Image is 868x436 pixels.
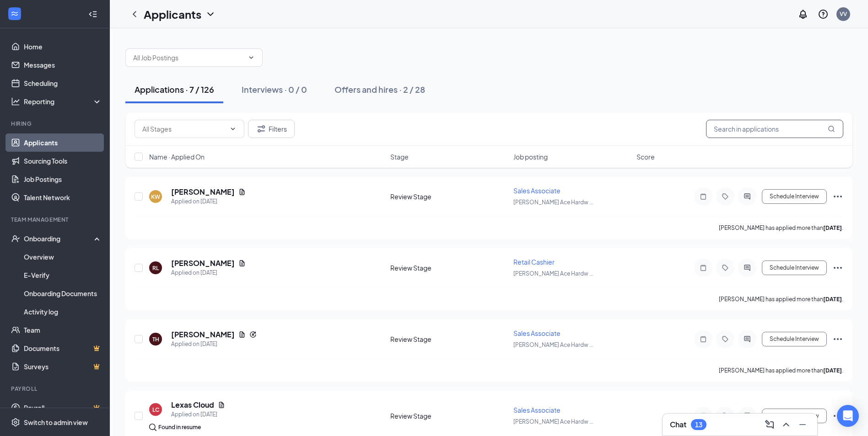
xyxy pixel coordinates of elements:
svg: Tag [720,335,731,343]
div: Offers and hires · 2 / 28 [334,84,425,95]
h3: Chat [670,420,686,430]
span: Job posting [513,152,548,161]
h1: Applicants [144,6,201,22]
svg: Ellipses [832,262,843,273]
svg: Notifications [798,9,809,20]
svg: ChevronUp [781,419,792,430]
span: Retail Cashier [513,258,555,266]
span: [PERSON_NAME] Ace Hardw ... [513,418,593,425]
div: RL [152,264,159,272]
svg: Note [698,264,709,271]
div: VV [840,10,847,18]
span: Stage [390,152,409,161]
button: Minimize [795,417,810,432]
span: Sales Associate [513,406,561,414]
div: Applied on [DATE] [171,410,225,419]
svg: Note [698,193,709,200]
a: Sourcing Tools [24,152,102,170]
img: search.bf7aa3482b7795d4f01b.svg [149,424,156,431]
svg: WorkstreamLogo [10,9,19,18]
svg: ActiveChat [742,412,753,420]
div: KW [151,193,160,201]
button: Filter Filters [248,120,295,138]
div: LC [152,406,159,414]
button: Schedule Interview [762,261,827,275]
svg: Document [238,331,246,338]
h5: [PERSON_NAME] [171,258,235,268]
svg: Note [698,335,709,343]
span: Sales Associate [513,186,561,195]
svg: Ellipses [832,191,843,202]
div: Applied on [DATE] [171,340,257,349]
svg: Document [218,401,225,409]
svg: Note [698,412,709,420]
div: Applied on [DATE] [171,197,246,206]
a: SurveysCrown [24,357,102,376]
svg: Minimize [797,419,808,430]
a: Talent Network [24,188,102,207]
button: ComposeMessage [762,417,777,432]
svg: Document [238,260,246,267]
div: Applications · 7 / 126 [135,84,214,95]
svg: ChevronDown [248,54,255,61]
b: [DATE] [823,224,842,231]
div: Review Stage [390,411,508,420]
div: Onboarding [24,234,94,243]
div: Review Stage [390,192,508,201]
svg: ComposeMessage [764,419,775,430]
svg: ChevronLeft [129,9,140,20]
a: Job Postings [24,170,102,188]
button: Schedule Interview [762,189,827,204]
svg: UserCheck [11,234,20,243]
p: [PERSON_NAME] has applied more than . [719,295,843,303]
a: E-Verify [24,266,102,284]
div: Review Stage [390,335,508,344]
svg: ActiveChat [742,193,753,200]
div: Review Stage [390,263,508,272]
svg: Analysis [11,97,20,106]
button: Schedule Interview [762,409,827,423]
a: Applicants [24,133,102,152]
div: TH [152,335,159,343]
p: [PERSON_NAME] has applied more than . [719,224,843,232]
svg: Tag [720,193,731,200]
span: Name · Applied On [149,152,205,161]
input: Search in applications [706,120,843,138]
a: DocumentsCrown [24,339,102,357]
span: [PERSON_NAME] Ace Hardw ... [513,341,593,348]
svg: Tag [720,264,731,271]
span: [PERSON_NAME] Ace Hardw ... [513,270,593,277]
svg: ActiveChat [742,264,753,271]
svg: ChevronDown [205,9,216,20]
svg: Tag [720,412,731,420]
h5: [PERSON_NAME] [171,330,235,340]
a: Messages [24,56,102,74]
svg: ActiveChat [742,335,753,343]
svg: Collapse [88,10,97,19]
a: Onboarding Documents [24,284,102,303]
a: Scheduling [24,74,102,92]
button: Schedule Interview [762,332,827,346]
div: Hiring [11,120,100,128]
svg: Ellipses [832,410,843,421]
h5: [PERSON_NAME] [171,187,235,197]
input: All Job Postings [133,53,244,63]
div: Interviews · 0 / 0 [242,84,307,95]
div: Applied on [DATE] [171,268,246,277]
svg: Filter [256,123,267,134]
h5: Lexas Cloud [171,400,214,410]
div: Reporting [24,97,102,106]
p: [PERSON_NAME] has applied more than . [719,367,843,374]
svg: MagnifyingGlass [828,125,835,133]
div: Team Management [11,216,100,223]
input: All Stages [142,124,226,134]
div: Found in resume [158,423,201,432]
span: [PERSON_NAME] Ace Hardw ... [513,199,593,206]
button: ChevronUp [779,417,793,432]
svg: QuestionInfo [818,9,829,20]
a: Home [24,37,102,56]
span: Sales Associate [513,329,561,337]
b: [DATE] [823,367,842,374]
b: [DATE] [823,296,842,303]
